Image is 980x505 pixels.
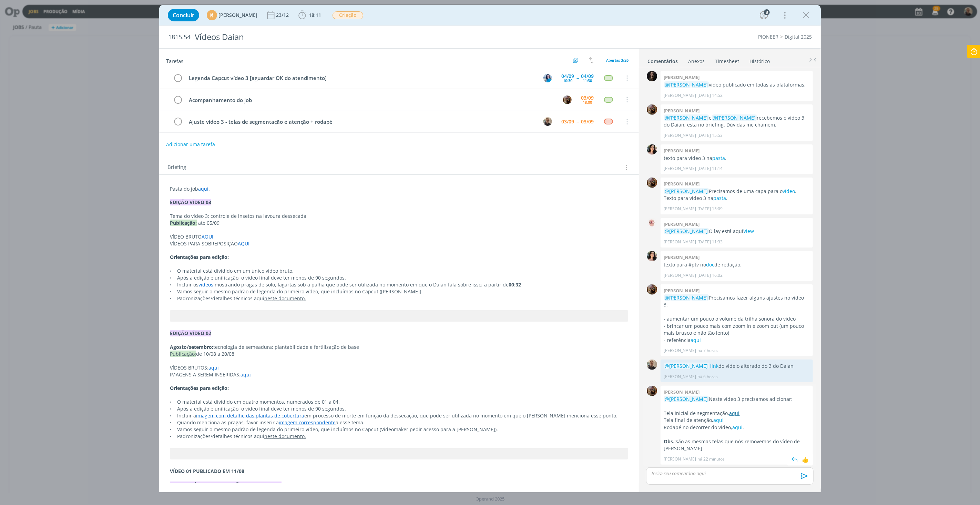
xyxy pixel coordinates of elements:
span: [DATE] 14:52 [698,92,723,99]
p: Neste vídeo 3 precisamos adicionar: [664,396,809,403]
p: [PERSON_NAME] [664,347,696,354]
a: imagem correspondente [279,419,336,426]
img: E [543,74,552,82]
a: doc [706,261,715,268]
span: 1815.54 [168,33,191,41]
button: 18:11 [297,10,323,21]
p: Rodapé no decorrer do vídeo, . [664,424,809,431]
a: pasta [714,195,726,201]
img: R [647,360,657,370]
p: [PERSON_NAME] [664,456,696,462]
button: Concluir [168,9,199,21]
span: @[PERSON_NAME] [665,81,708,88]
b: [PERSON_NAME] [664,74,700,80]
span: @[PERSON_NAME] [665,396,708,402]
div: 23/12 [276,13,290,18]
span: • Vamos seguir o mesmo padrão de legenda do primeiro vídeo, que incluímos no Capcut (Videomaker p... [170,426,498,433]
div: 8 [764,9,770,15]
b: [PERSON_NAME] [664,221,700,227]
div: 11:30 [583,79,592,82]
span: [DATE] 11:33 [698,239,723,245]
span: Tarefas [166,56,183,64]
span: Abertas 3/26 [606,58,629,63]
a: imagem com detalhe das plantas de cobertura [196,412,304,419]
span: Publicação: [170,351,196,357]
div: Vídeos Daian [192,29,541,46]
p: do vídeio alterado do 3 do Daian [664,363,809,370]
a: aqui [241,371,251,378]
p: Tema do vídeo 3: controle de insetos na lavoura dessecada [170,213,628,220]
p: [PERSON_NAME] [664,132,696,139]
p: O lay está aqui [664,228,809,235]
span: Briefing [167,163,186,172]
a: PIONEER [758,33,778,40]
div: 04/09 [561,74,574,79]
p: VÍDEOS BRUTOS: [170,364,628,371]
span: @[PERSON_NAME] [665,363,708,369]
a: aqui [714,417,724,423]
p: tecnologia de semeadura: plantabilidade e fertilização de base [170,344,628,351]
a: aqui [729,410,740,416]
b: [PERSON_NAME] [664,181,700,187]
p: VÍDEO BRUTO [170,233,628,240]
button: Criação [332,11,364,20]
span: há 22 minutos [698,456,725,462]
span: [PERSON_NAME] [218,13,257,18]
a: vídeos [198,281,213,288]
b: [PERSON_NAME] [664,254,700,260]
img: R [543,117,552,126]
button: 8 [758,10,769,21]
a: Timesheet [715,55,739,65]
span: -- [576,75,579,80]
button: A [562,94,572,105]
a: Digital 2025 [785,33,812,40]
p: e recebemos o vídeo 3 do Daian, está no briefing. Dúvidas me chamem. [664,114,809,129]
strong: Agosto/setembro: [170,344,213,350]
a: vídeo [783,188,795,194]
div: Acompanhamento do job [186,96,557,104]
span: • Incluir os [170,281,198,288]
span: Criação [333,11,363,19]
p: [PERSON_NAME] [664,239,696,245]
span: @[PERSON_NAME] [665,188,708,194]
img: answer.svg [789,454,800,465]
p: [PERSON_NAME] [664,165,696,172]
a: AQUI [202,233,213,240]
a: aqui [208,364,219,371]
p: Pasta do job . [170,185,628,192]
p: - referência [664,337,809,344]
p: [PERSON_NAME] [664,374,696,380]
p: de 10/08 a 20/08 [170,351,628,357]
img: A [647,284,657,295]
span: Concluir [173,12,194,18]
b: [PERSON_NAME] [664,148,700,154]
p: [PERSON_NAME] [664,206,696,212]
img: T [647,251,657,261]
span: há 6 horas [698,374,718,380]
div: 👍 [802,455,809,464]
p: Precisamos fazer alguns ajustes no vídeo 3: [664,294,809,309]
div: 03/09 [561,119,574,124]
b: [PERSON_NAME] [664,389,700,395]
span: há 7 horas [698,347,718,354]
p: são as mesmas telas que nós removemos do vídeo de [PERSON_NAME] [664,438,809,452]
button: M[PERSON_NAME] [207,10,257,20]
a: View [744,228,754,234]
span: [DATE] 16:02 [698,272,723,279]
span: [DATE] 15:53 [698,132,723,139]
span: • Vamos seguir o mesmo padrão de legenda do primeiro vídeo, que incluímos no Capcut ([PERSON_NAME]) [170,288,421,295]
a: Comentários [647,55,678,65]
strong: AJUSTES VÍDEO - SOLICITAÇÃO CLIENTE - 07/08 [170,482,282,488]
div: 04/09 [581,74,594,79]
a: neste documento. [264,433,306,440]
p: vídeo publicado em todas as plataformas. [664,81,809,88]
span: @[PERSON_NAME] [665,114,708,121]
img: A [647,218,657,228]
span: que pode ser utilizada no momento em que o Daian fala sobre isso, a partir de [326,281,509,288]
span: @[PERSON_NAME] [665,228,708,234]
span: [DATE] 11:14 [698,165,723,172]
strong: Orientações para edição: [170,254,229,260]
span: • Padronizações/detalhes técnicos aqui [170,433,264,440]
a: neste documento. [264,295,306,302]
strong: Publicação: [170,220,197,226]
